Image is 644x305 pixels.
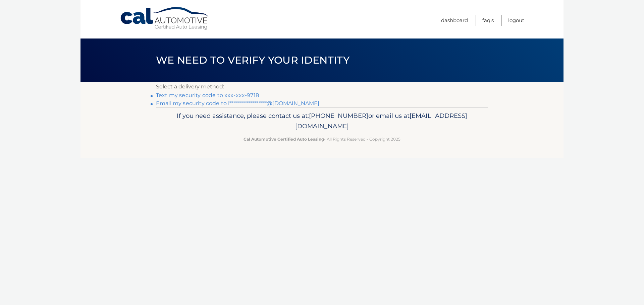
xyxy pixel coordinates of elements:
span: [PHONE_NUMBER] [309,112,368,120]
p: If you need assistance, please contact us at: or email us at [160,110,484,132]
p: - All Rights Reserved - Copyright 2025 [160,136,484,143]
a: FAQ's [482,15,494,26]
a: Dashboard [441,15,468,26]
a: Logout [508,15,524,26]
a: Text my security code to xxx-xxx-9718 [156,92,259,98]
a: Cal Automotive [120,7,210,30]
strong: Cal Automotive Certified Auto Leasing [244,137,324,142]
span: We need to verify your identity [156,54,350,66]
p: Select a delivery method: [156,82,488,91]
